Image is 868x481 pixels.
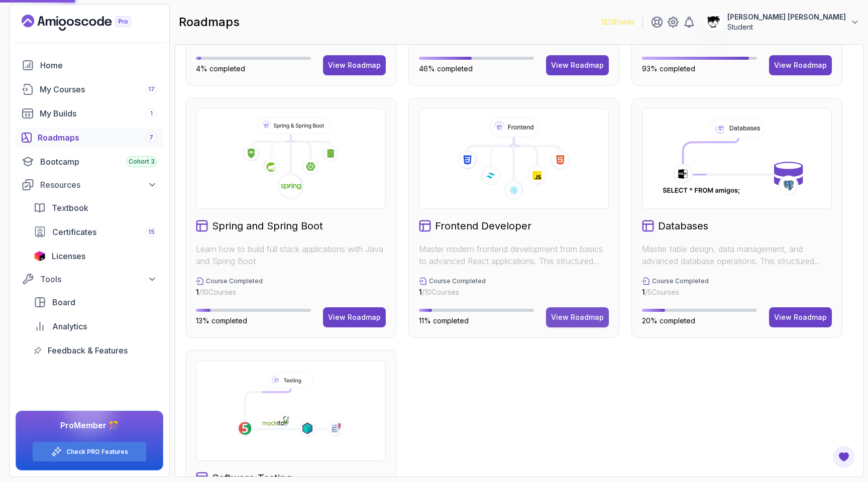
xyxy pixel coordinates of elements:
span: 4% completed [196,64,245,73]
span: Board [52,296,75,308]
span: 15 [148,228,155,236]
div: Resources [40,179,157,191]
button: View Roadmap [546,307,609,327]
div: View Roadmap [774,60,827,70]
span: Analytics [52,320,87,332]
a: licenses [28,246,163,266]
a: builds [16,103,163,124]
button: View Roadmap [769,307,832,327]
button: Open Feedback Button [832,445,856,469]
span: 20% completed [642,316,695,325]
p: [PERSON_NAME] [PERSON_NAME] [727,12,846,22]
a: Landing page [22,15,154,31]
button: Check PRO Features [32,441,147,462]
div: View Roadmap [328,60,381,70]
h2: Databases [658,219,708,233]
p: Learn how to build full stack applications with Java and Spring Boot [196,243,386,267]
button: View Roadmap [323,55,386,75]
span: 1 [419,288,422,296]
p: / 10 Courses [196,287,263,297]
span: 11% completed [419,316,469,325]
button: View Roadmap [546,55,609,75]
span: 1 [642,288,645,296]
div: Home [40,59,157,71]
span: 93% completed [642,64,695,73]
a: feedback [28,340,163,360]
span: 17 [148,85,155,93]
button: View Roadmap [769,55,832,75]
div: View Roadmap [551,312,604,322]
div: My Courses [40,83,157,95]
button: View Roadmap [323,307,386,327]
span: 1 [150,109,153,117]
a: bootcamp [16,152,163,172]
h2: roadmaps [179,14,240,30]
a: roadmaps [16,128,163,148]
a: board [28,292,163,312]
span: Cohort 3 [129,158,155,166]
p: / 10 Courses [419,287,486,297]
h2: Spring and Spring Boot [212,219,323,233]
button: user profile image[PERSON_NAME] [PERSON_NAME]Student [703,12,860,32]
span: Textbook [52,202,88,214]
span: Feedback & Features [48,344,128,356]
span: 7 [149,134,153,142]
a: certificates [28,222,163,242]
button: Resources [16,176,163,194]
a: textbook [28,198,163,218]
p: Course Completed [206,277,263,285]
a: analytics [28,316,163,336]
a: Check PRO Features [66,448,128,456]
a: courses [16,79,163,99]
h2: Frontend Developer [435,219,531,233]
span: Certificates [52,226,96,238]
div: Tools [40,273,157,285]
button: Tools [16,270,163,288]
p: / 5 Courses [642,287,709,297]
p: 1213 Points [601,17,634,27]
img: jetbrains icon [34,251,46,261]
div: View Roadmap [328,312,381,322]
span: 1 [196,288,199,296]
div: View Roadmap [551,60,604,70]
p: Master table design, data management, and advanced database operations. This structured learning ... [642,243,832,267]
img: user profile image [704,13,723,32]
a: home [16,55,163,75]
p: Student [727,22,846,32]
p: Course Completed [429,277,486,285]
span: 13% completed [196,316,247,325]
div: Bootcamp [40,156,157,168]
p: Course Completed [652,277,709,285]
span: 46% completed [419,64,473,73]
span: Licenses [52,250,85,262]
div: Roadmaps [38,132,157,144]
div: My Builds [40,107,157,119]
p: Master modern frontend development from basics to advanced React applications. This structured le... [419,243,609,267]
div: View Roadmap [774,312,827,322]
